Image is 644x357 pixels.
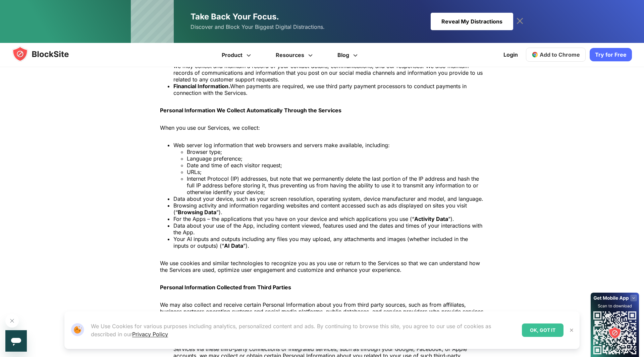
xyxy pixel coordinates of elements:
[187,169,484,175] li: URLs;
[569,328,574,333] img: Close
[191,12,279,21] span: Take Back Your Focus.
[4,5,48,10] span: Hi. Need any help?
[191,22,325,32] span: Discover and Block Your Biggest Digital Distractions.
[5,314,19,328] iframe: Close message
[160,124,484,131] p: When you use our Services, we collect:
[178,209,216,216] strong: Browsing Data
[173,222,484,236] li: Data about your use of the App, including content viewed, features used and the dates and times o...
[224,242,243,249] strong: AI Data
[173,56,484,83] li: When you email, call, or otherwise communicate with us and with members of our team, we may colle...
[173,236,484,249] li: Your AI inputs and outputs including any files you may upload, any attachments and images (whethe...
[431,13,513,30] div: Reveal My Distractions
[173,195,484,202] li: Data about your device, such as your screen resolution, operating system, device manufacturer and...
[499,47,522,63] a: Login
[567,326,576,335] button: Close
[91,322,517,338] p: We Use Cookies for various purposes including analytics, personalized content and ads. By continu...
[187,175,484,195] li: Internet Protocol (IP) addresses, but note that we permanently delete the last portion of the IP ...
[5,330,27,352] iframe: Button to launch messaging window
[160,301,484,321] p: We may also collect and receive certain Personal Information about you from third party sources, ...
[187,155,484,162] li: Language preference;
[210,43,264,67] a: Product
[264,43,326,67] a: Resources
[173,142,484,195] li: Web server log information that web browsers and servers make available, including:
[12,46,82,62] img: blocksite-icon.5d769676.svg
[414,216,448,222] strong: Activity Data
[132,331,168,338] a: Privacy Policy
[187,162,484,169] li: Date and time of each visitor request;
[526,48,586,62] a: Add to Chrome
[540,51,580,58] span: Add to Chrome
[173,83,230,90] strong: Financial Information.
[326,43,371,67] a: Blog
[522,323,563,337] div: OK, GOT IT
[173,202,484,216] li: Browsing activity and information regarding websites and content accessed such as ads displayed o...
[160,284,291,291] strong: Personal Information Collected from Third Parties
[173,83,484,96] li: When payments are required, we use third party payment processors to conduct payments in connecti...
[160,260,484,273] p: We use cookies and similar technologies to recognize you as you use or return to the Services so ...
[590,48,632,61] a: Try for Free
[532,51,538,58] img: chrome-icon.svg
[173,216,484,222] li: For the Apps – the applications that you have on your device and which applications you use (“ ”).
[160,107,341,114] strong: Personal Information We Collect Automatically Through the Services
[187,148,484,155] li: Browser type;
